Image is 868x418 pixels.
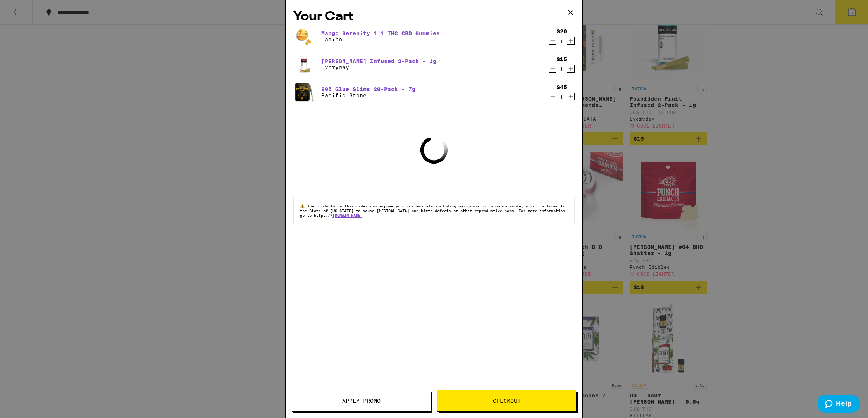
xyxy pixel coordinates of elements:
span: ⚠️ [300,204,307,208]
button: Decrement [549,93,556,100]
button: Increment [567,65,575,73]
a: [DOMAIN_NAME] [332,213,363,218]
span: Checkout [493,398,521,404]
div: $15 [556,56,567,62]
span: Apply Promo [342,398,381,404]
div: 1 [556,94,567,100]
p: Pacific Stone [321,92,415,98]
button: Checkout [437,390,576,412]
a: Mango Serenity 1:1 THC:CBD Gummies [321,30,440,36]
div: $20 [556,28,567,35]
img: Pacific Stone - 805 Glue Slims 20-Pack - 7g [293,81,315,103]
a: [PERSON_NAME] Infused 2-Pack - 1g [321,58,436,64]
p: Everyday [321,64,436,71]
button: Decrement [549,37,556,45]
img: Camino - Mango Serenity 1:1 THC:CBD Gummies [293,26,315,47]
button: Apply Promo [292,390,431,412]
button: Increment [567,37,575,45]
img: Everyday - Jack Herer Infused 2-Pack - 1g [293,54,315,75]
div: 1 [556,38,567,45]
p: Camino [321,36,440,43]
iframe: Opens a widget where you can find more information [818,395,860,414]
button: Decrement [549,65,556,73]
button: Increment [567,93,575,100]
a: 805 Glue Slims 20-Pack - 7g [321,86,415,92]
div: $45 [556,84,567,90]
div: 1 [556,66,567,73]
h2: Your Cart [293,8,575,26]
span: The products in this order can expose you to chemicals including marijuana or cannabis smoke, whi... [300,204,565,218]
